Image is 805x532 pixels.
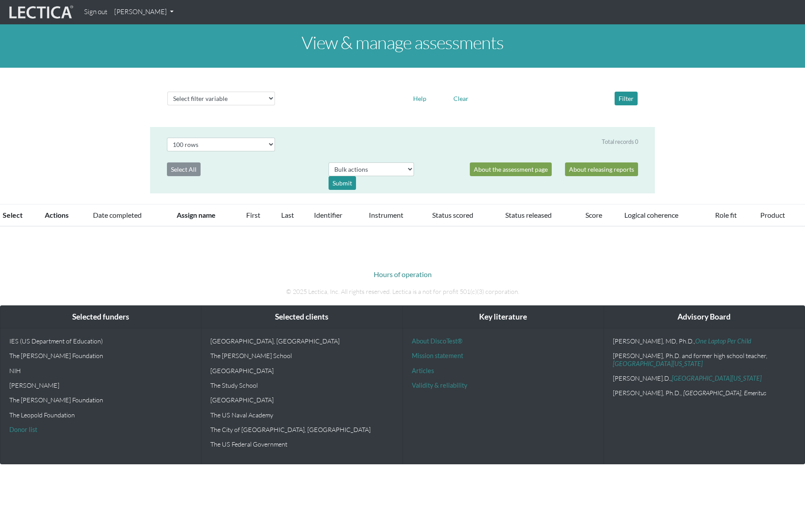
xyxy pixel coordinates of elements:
a: One Laptop Per Child [695,337,751,345]
p: [PERSON_NAME], MD, Ph.D., [613,337,796,345]
a: Score [585,211,602,219]
a: Mission statement [412,352,463,359]
button: Help [409,92,430,105]
p: The Leopold Foundation [9,411,192,419]
p: [PERSON_NAME].D., [613,374,796,382]
a: First [246,211,260,219]
p: The Study School [210,382,393,389]
a: Logical coherence [624,211,678,219]
p: [PERSON_NAME], Ph.D. and former high school teacher, [613,352,796,367]
a: Donor list [9,426,37,433]
a: [GEOGRAPHIC_DATA][US_STATE] [672,374,762,382]
p: [GEOGRAPHIC_DATA], [GEOGRAPHIC_DATA] [210,337,393,345]
th: Assign name [171,204,241,227]
button: Clear [449,92,472,105]
div: Selected funders [0,306,201,328]
div: Advisory Board [604,306,805,328]
p: [GEOGRAPHIC_DATA] [210,396,393,404]
a: Articles [412,367,434,374]
p: The [PERSON_NAME] Foundation [9,396,192,404]
p: © 2025 Lectica, Inc. All rights reserved. Lectica is a not for profit 501(c)(3) corporation. [157,287,648,297]
p: The City of [GEOGRAPHIC_DATA], [GEOGRAPHIC_DATA] [210,426,393,433]
a: Last [281,211,294,219]
a: About the assessment page [470,162,552,176]
div: Key literature [403,306,604,328]
p: [PERSON_NAME], Ph.D. [613,389,796,397]
a: Validity & reliability [412,382,467,389]
a: About releasing reports [565,162,638,176]
a: Role fit [715,211,737,219]
em: , [GEOGRAPHIC_DATA], Emeritus [681,389,766,397]
p: The US Federal Government [210,440,393,448]
a: Sign out [81,4,111,21]
p: The [PERSON_NAME] Foundation [9,352,192,359]
a: Date completed [93,211,142,219]
a: [GEOGRAPHIC_DATA][US_STATE] [613,360,703,367]
p: The [PERSON_NAME] School [210,352,393,359]
button: Select All [167,162,201,176]
a: Identifier [314,211,342,219]
p: [GEOGRAPHIC_DATA] [210,367,393,374]
button: Filter [615,92,638,105]
a: Help [409,93,430,102]
th: Actions [39,204,88,227]
a: Hours of operation [374,270,432,278]
a: About DiscoTest® [412,337,462,345]
p: The US Naval Academy [210,411,393,419]
div: Selected clients [201,306,402,328]
a: Status scored [432,211,473,219]
p: NIH [9,367,192,374]
p: IES (US Department of Education) [9,337,192,345]
a: [PERSON_NAME] [111,4,177,21]
p: [PERSON_NAME] [9,382,192,389]
div: Total records 0 [602,138,638,146]
a: Status released [505,211,552,219]
a: Product [760,211,785,219]
div: Submit [329,176,356,190]
img: lecticalive [7,4,74,21]
a: Instrument [369,211,403,219]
